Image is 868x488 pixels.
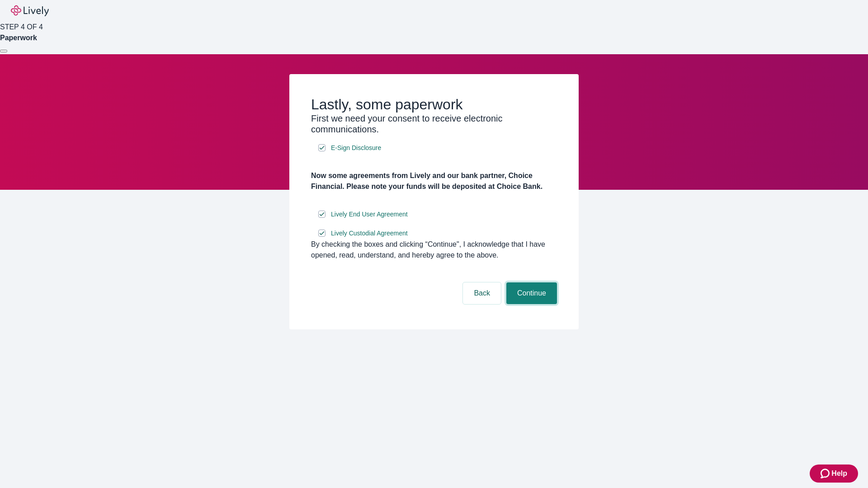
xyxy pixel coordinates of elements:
button: Zendesk support iconHelp [810,465,858,483]
div: By checking the boxes and clicking “Continue", I acknowledge that I have opened, read, understand... [311,239,557,261]
button: Back [463,282,501,304]
button: Continue [506,282,557,304]
h3: First we need your consent to receive electronic communications. [311,113,557,135]
a: e-sign disclosure document [329,209,410,220]
h2: Lastly, some paperwork [311,96,557,113]
img: Lively [11,5,49,16]
svg: Zendesk support icon [821,468,831,479]
span: Lively Custodial Agreement [331,229,408,238]
h4: Now some agreements from Lively and our bank partner, Choice Financial. Please note your funds wi... [311,170,557,192]
span: E-Sign Disclosure [331,143,381,153]
a: e-sign disclosure document [329,142,383,154]
a: e-sign disclosure document [329,228,410,239]
span: Help [831,468,847,479]
span: Lively End User Agreement [331,210,408,219]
